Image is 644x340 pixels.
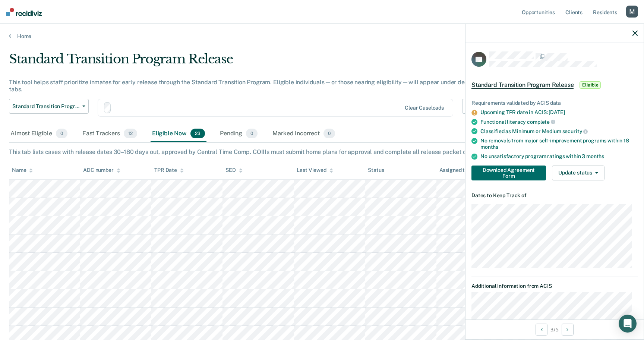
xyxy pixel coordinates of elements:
[225,167,243,173] div: SED
[480,144,498,150] span: months
[9,51,492,73] div: Standard Transition Program Release
[246,129,258,138] span: 0
[465,319,644,339] div: 3 / 5
[154,167,184,173] div: TPR Date
[9,33,635,40] a: Home
[480,119,638,125] div: Functional literacy
[271,126,337,142] div: Marked Incorrect
[12,103,79,110] span: Standard Transition Program Release
[405,105,444,111] div: Clear caseloads
[471,166,546,180] button: Download Agreement Form
[480,128,638,135] div: Classified as Minimum or Medium
[527,119,555,125] span: complete
[9,126,69,142] div: Almost Eligible
[536,324,547,336] button: Previous Opportunity
[190,129,205,138] span: 23
[83,167,120,173] div: ADC number
[124,129,137,138] span: 12
[586,153,604,159] span: months
[218,126,259,142] div: Pending
[562,324,574,336] button: Next Opportunity
[562,128,588,134] span: security
[471,283,638,289] dt: Additional Information from ACIS
[9,148,635,155] div: This tab lists cases with release dates 30–180 days out, approved by Central Time Comp. COIIIs mu...
[439,167,474,173] div: Assigned to
[12,167,33,173] div: Name
[471,100,638,106] div: Requirements validated by ACIS data
[56,129,67,138] span: 0
[81,126,139,142] div: Fast Trackers
[480,138,638,150] div: No removals from major self-improvement programs within 18
[471,81,574,89] span: Standard Transition Program Release
[151,126,206,142] div: Eligible Now
[368,167,384,173] div: Status
[465,73,644,97] div: Standard Transition Program ReleaseEligible
[471,192,638,199] dt: Dates to Keep Track of
[552,166,604,180] button: Update status
[9,79,492,93] div: This tool helps staff prioritize inmates for early release through the Standard Transition Progra...
[323,129,335,138] span: 0
[6,8,42,16] img: Recidiviz
[480,153,638,160] div: No unsatisfactory program ratings within 3
[297,167,333,173] div: Last Viewed
[580,81,601,89] span: Eligible
[480,109,638,116] div: Upcoming TPR date in ACIS: [DATE]
[471,166,549,180] a: Navigate to form link
[619,315,637,333] div: Open Intercom Messenger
